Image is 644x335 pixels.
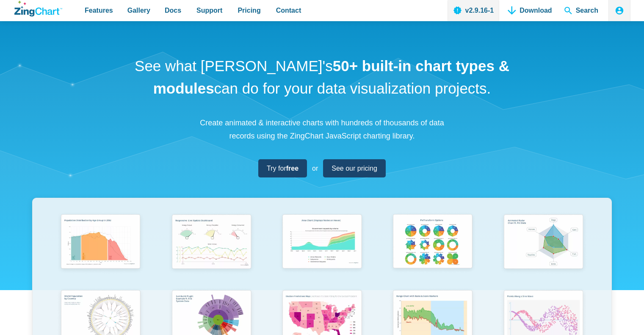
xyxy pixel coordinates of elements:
span: Features [85,5,113,16]
a: Area Chart (Displays Nodes on Hover) [267,211,377,287]
a: See our pricing [323,159,386,177]
img: Area Chart (Displays Nodes on Hover) [278,211,366,274]
a: Population Distribution by Age Group in 2052 [45,211,156,287]
span: or [312,163,318,174]
a: Pie Transform Options [377,211,488,287]
strong: free [286,165,299,172]
p: Create animated & interactive charts with hundreds of thousands of data records using the ZingCha... [195,116,449,142]
img: Animated Radar Chart ft. Pet Data [499,211,588,274]
span: Try for [267,163,299,174]
span: Gallery [127,5,150,16]
h1: See what [PERSON_NAME]'s can do for your data visualization projects. [132,55,513,100]
span: Docs [165,5,181,16]
img: Responsive Live Update Dashboard [167,211,256,274]
a: Try forfree [258,159,307,177]
span: Pricing [238,5,260,16]
a: ZingChart Logo. Click to return to the homepage [14,1,62,17]
img: Pie Transform Options [388,211,477,274]
span: See our pricing [332,163,377,174]
span: Support [196,5,222,16]
img: Population Distribution by Age Group in 2052 [56,211,145,274]
span: Contact [276,5,301,16]
a: Responsive Live Update Dashboard [156,211,266,287]
strong: 50+ built-in chart types & modules [153,58,509,97]
a: Animated Radar Chart ft. Pet Data [488,211,599,287]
